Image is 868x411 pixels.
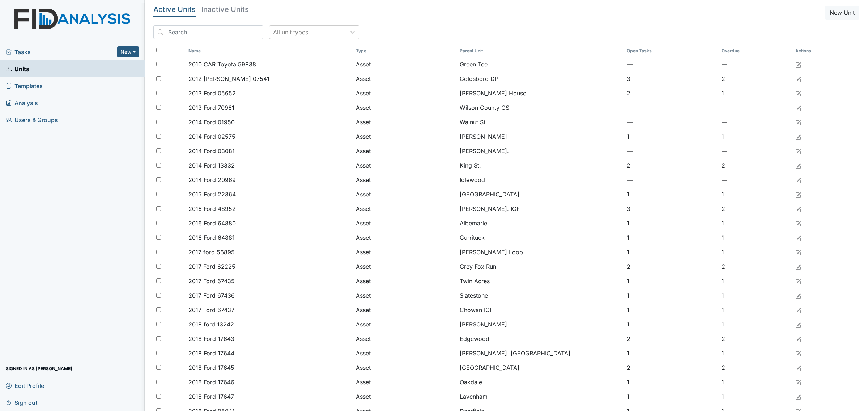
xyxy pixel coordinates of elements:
td: Asset [353,303,457,317]
td: 1 [624,216,719,230]
td: Asset [353,389,457,404]
td: Asset [353,288,457,303]
td: — [624,100,719,115]
td: 2 [719,72,792,86]
a: Edit [795,262,801,271]
td: [PERSON_NAME] House [457,86,624,100]
td: Albemarle [457,216,624,230]
td: Asset [353,144,457,158]
a: Edit [795,233,801,242]
td: Asset [353,245,457,259]
button: New Unit [825,6,859,20]
span: 2013 Ford 70961 [188,103,234,112]
span: 2013 Ford 05652 [188,89,236,98]
td: — [719,115,792,129]
td: 2 [719,158,792,173]
div: All unit types [273,28,308,36]
td: Edgewood [457,332,624,346]
td: [PERSON_NAME]. [GEOGRAPHIC_DATA] [457,346,624,360]
a: Edit [795,378,801,386]
td: [PERSON_NAME] [457,129,624,144]
span: 2016 Ford 64880 [188,219,236,228]
td: Walnut St. [457,115,624,129]
td: 2 [719,202,792,216]
td: Slatestone [457,288,624,303]
a: Edit [795,291,801,300]
td: [PERSON_NAME]. [457,144,624,158]
h5: Active Units [153,6,196,13]
a: Edit [795,349,801,358]
td: 1 [624,245,719,259]
span: 2017 ford 56895 [188,248,235,256]
a: Edit [795,320,801,329]
button: New [117,46,139,57]
span: 2012 [PERSON_NAME] 07541 [188,74,269,83]
h5: Inactive Units [201,6,249,13]
span: 2014 Ford 13332 [188,161,235,170]
td: 2 [624,86,719,100]
td: Asset [353,129,457,144]
span: 2018 Ford 17646 [188,378,234,386]
td: — [624,173,719,187]
td: 2 [624,158,719,173]
td: Asset [353,158,457,173]
a: Edit [795,176,801,184]
td: 2 [719,360,792,375]
td: Idlewood [457,173,624,187]
td: Grey Fox Run [457,259,624,274]
span: Sign out [6,397,37,408]
td: 1 [719,245,792,259]
td: [GEOGRAPHIC_DATA] [457,187,624,202]
td: 1 [624,346,719,360]
td: 1 [624,375,719,389]
a: Edit [795,89,801,98]
td: Asset [353,332,457,346]
td: Goldsboro DP [457,72,624,86]
td: 1 [719,317,792,332]
a: Edit [795,118,801,126]
td: — [624,115,719,129]
span: 2014 Ford 02575 [188,132,235,141]
a: Edit [795,147,801,155]
td: 2 [719,332,792,346]
td: 1 [719,288,792,303]
td: 2 [719,259,792,274]
td: Asset [353,274,457,288]
th: Toggle SortBy [719,45,792,57]
td: 1 [719,230,792,245]
th: Toggle SortBy [624,45,719,57]
td: — [719,100,792,115]
span: 2017 Ford 67437 [188,306,234,314]
th: Toggle SortBy [186,45,353,57]
td: 1 [719,303,792,317]
td: Asset [353,216,457,230]
td: 1 [719,129,792,144]
a: Edit [795,363,801,372]
span: 2014 Ford 03081 [188,147,235,155]
a: Edit [795,60,801,69]
td: [GEOGRAPHIC_DATA] [457,360,624,375]
td: 3 [624,202,719,216]
td: Asset [353,259,457,274]
span: 2017 Ford 67435 [188,277,235,285]
td: Asset [353,57,457,72]
a: Edit [795,204,801,213]
span: 2014 Ford 20969 [188,176,236,184]
td: 1 [624,187,719,202]
a: Edit [795,277,801,285]
td: Asset [353,346,457,360]
a: Edit [795,306,801,314]
td: Oakdale [457,375,624,389]
input: Search... [153,25,263,39]
td: [PERSON_NAME]. [457,317,624,332]
td: [PERSON_NAME] Loop [457,245,624,259]
td: Asset [353,360,457,375]
span: Units [6,63,29,74]
td: Asset [353,86,457,100]
a: Edit [795,334,801,343]
td: 1 [624,317,719,332]
td: Asset [353,173,457,187]
td: 1 [624,129,719,144]
td: Lavenham [457,389,624,404]
td: 1 [624,274,719,288]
